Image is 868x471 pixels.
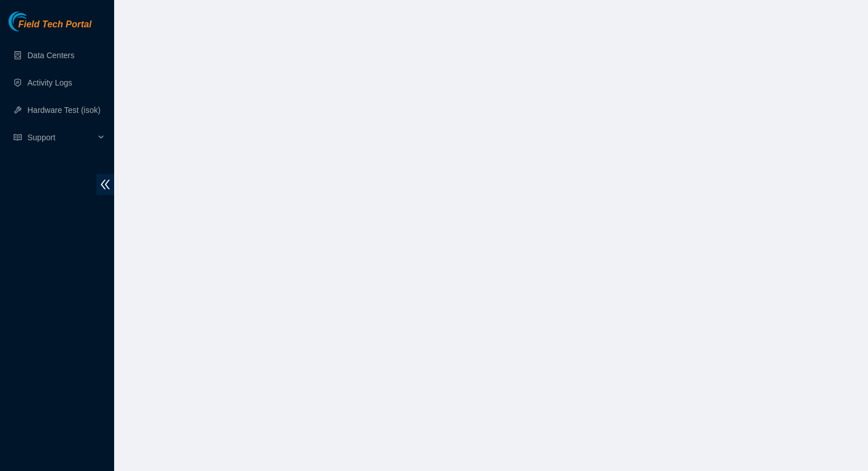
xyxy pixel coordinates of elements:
[9,11,58,31] img: Akamai Technologies
[27,51,74,60] a: Data Centers
[27,105,100,115] a: Hardware Test (isok)
[27,126,95,149] span: Support
[9,21,91,35] a: Akamai TechnologiesField Tech Portal
[96,174,114,195] span: double-left
[18,19,91,30] span: Field Tech Portal
[27,78,72,87] a: Activity Logs
[14,133,22,141] span: read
